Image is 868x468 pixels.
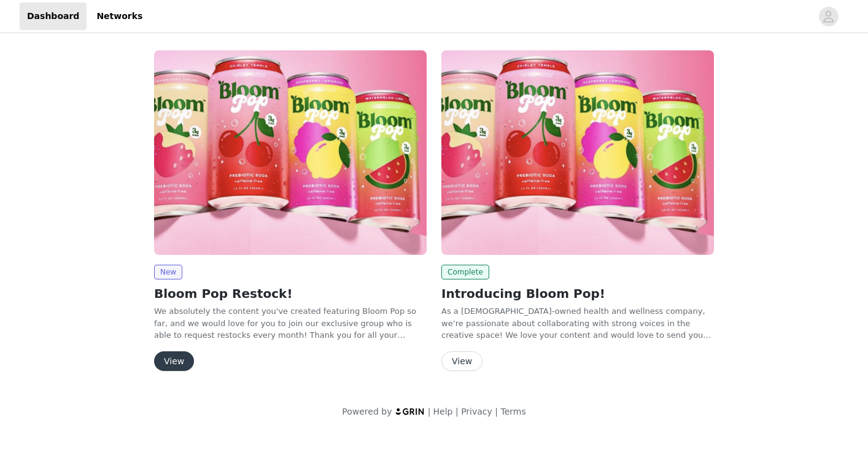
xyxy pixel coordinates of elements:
[823,7,834,26] div: avatar
[154,305,427,341] p: We absolutely the content you've created featuring Bloom Pop so far, and we would love for you to...
[154,50,427,255] img: Bloom Nutrition
[154,357,194,366] a: View
[154,284,427,303] h2: Bloom Pop Restock!
[441,284,714,303] h2: Introducing Bloom Pop!
[441,351,482,371] button: View
[441,357,482,366] a: View
[441,265,489,279] span: Complete
[89,2,150,30] a: Networks
[461,407,492,416] a: Privacy
[342,407,392,416] span: Powered by
[154,351,194,371] button: View
[433,407,453,416] a: Help
[441,50,714,255] img: Bloom Nutrition
[455,407,459,416] span: |
[154,265,182,279] span: New
[500,407,525,416] a: Terms
[495,407,498,416] span: |
[395,407,425,415] img: logo
[441,305,714,341] p: As a [DEMOGRAPHIC_DATA]-owned health and wellness company, we’re passionate about collaborating w...
[428,407,431,416] span: |
[20,2,87,30] a: Dashboard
